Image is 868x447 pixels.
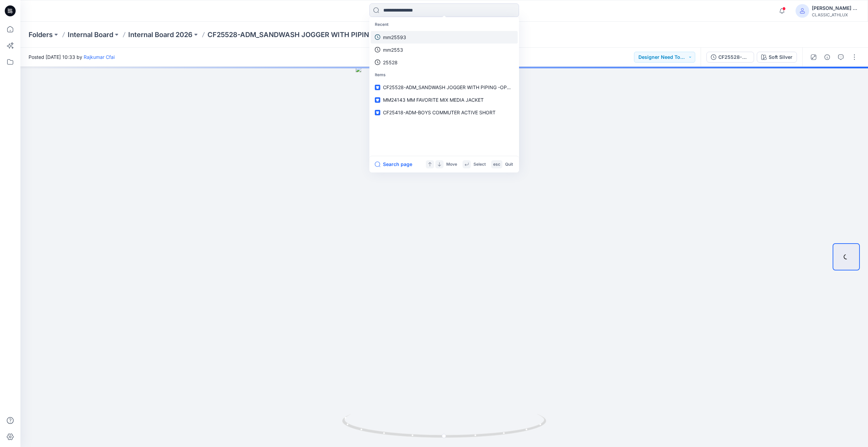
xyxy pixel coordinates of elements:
[493,161,500,168] p: esc
[383,46,403,53] p: mm2553
[371,81,518,94] a: CF25528-ADM_SANDWASH JOGGER WITH PIPING -OPTION 2 NO BACK YOKE_TP
[383,110,496,115] span: CF25418-ADM-BOYS COMMUTER ACTIVE SHORT
[207,30,402,39] p: CF25528-ADM_SANDWASH JOGGER WITH PIPING -OPTION 2 NO BACK YOKE_TP
[29,53,115,61] span: Posted [DATE] 10:33 by
[84,54,115,60] a: Rajkumar Cfai
[371,31,518,44] a: mm25593
[800,8,805,14] svg: avatar
[757,52,797,63] button: Soft Silver
[473,161,486,168] p: Select
[371,56,518,69] a: 25528
[446,161,457,168] p: Move
[371,44,518,56] a: mm2553
[375,160,412,168] button: Search page
[812,12,859,17] div: CLASSIC_ATHLUX
[505,161,513,168] p: Quit
[383,84,567,90] span: CF25528-ADM_SANDWASH JOGGER WITH PIPING -OPTION 2 NO BACK YOKE_TP
[383,34,406,41] p: mm25593
[68,30,113,39] a: Internal Board
[769,53,792,61] div: Soft Silver
[29,30,53,39] a: Folders
[371,18,518,31] p: Recent
[383,59,398,66] p: 25528
[718,53,750,61] div: CF25528-ADM_SANDWASH JOGGER WITH PIPING -OPTION 2 NO BACK YOKE_TP
[812,4,859,12] div: [PERSON_NAME] Cfai
[371,69,518,81] p: Items
[706,52,754,63] button: CF25528-ADM_SANDWASH JOGGER WITH PIPING -OPTION 2 NO BACK YOKE_TP
[128,30,193,39] a: Internal Board 2026
[371,94,518,106] a: MM24143 MM FAVORITE MIX MEDIA JACKET
[371,106,518,119] a: CF25418-ADM-BOYS COMMUTER ACTIVE SHORT
[822,52,833,63] button: Details
[383,97,484,103] span: MM24143 MM FAVORITE MIX MEDIA JACKET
